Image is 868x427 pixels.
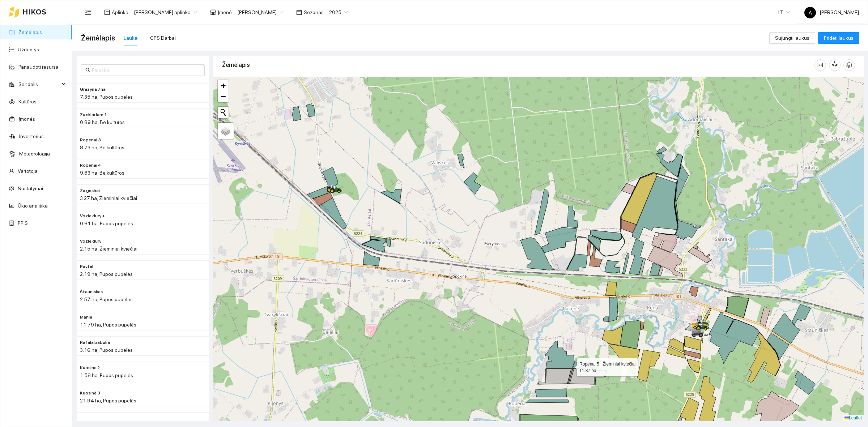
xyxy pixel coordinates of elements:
[824,34,854,42] span: Pridėti laukus
[80,195,137,201] span: 3.27 ha, Žieminiai kviečiai
[81,32,115,44] span: Žemėlapis
[80,322,136,328] span: 11.79 ha, Pupos pupelės
[80,238,101,245] span: Vozle dury
[19,151,50,157] a: Meteorologija
[18,168,39,174] a: Vartotojai
[80,162,101,169] span: Ropenai 4
[80,296,133,302] span: 2.57 ha, Pupos pupelės
[80,137,101,144] span: Ropenai 3
[80,390,100,397] span: Kuosinė 3
[80,119,125,125] span: 0.89 ha, Be kultūros
[218,80,229,91] a: Zoom in
[80,289,103,295] span: Stauniskes
[218,123,234,139] a: Layers
[329,7,348,18] span: 2025
[112,8,129,16] span: Aplinka :
[92,66,200,74] input: Paieška
[81,5,95,20] button: menu-fold
[775,34,809,42] span: Sujungti laukus
[150,34,176,42] div: GPS Darbai
[80,339,110,346] span: Rafala babulia
[85,68,90,73] span: search
[18,29,42,35] a: Žemėlapis
[221,81,226,90] span: +
[844,415,862,420] a: Leaflet
[304,8,325,16] span: Sezonas :
[80,187,100,194] span: Za geshai
[80,364,100,371] span: Kuosine 2
[218,8,233,16] span: Įmonė :
[80,263,93,270] span: Pavtel
[222,55,814,75] div: Žemėlapis
[237,7,283,18] span: Jerzy Gvozdovič
[815,62,826,68] span: column-width
[218,107,229,118] button: Initiate a new search
[769,32,815,44] button: Sujungti laukus
[18,220,28,226] a: PPIS
[80,213,105,219] span: Vozle dury +
[804,9,859,15] span: [PERSON_NAME]
[80,271,133,277] span: 2.19 ha, Pupos pupelės
[18,77,60,91] span: Sandėlis
[221,92,226,101] span: −
[85,9,92,16] span: menu-fold
[19,133,44,139] a: Inventorius
[18,47,39,52] a: Užduotys
[134,7,197,18] span: Jerzy Gvozdovicz aplinka
[18,203,48,209] a: Ūkio analitika
[18,185,43,191] a: Nustatymai
[80,145,124,150] span: 8.73 ha, Be kultūros
[80,94,133,100] span: 7.35 ha, Pupos pupelės
[80,221,133,226] span: 0.61 ha, Pupos pupelės
[80,314,92,321] span: Mania
[814,59,826,71] button: column-width
[124,34,139,42] div: Laukai
[218,91,229,102] a: Zoom out
[80,246,137,252] span: 2.15 ha, Žieminiai kviečiai
[818,32,859,44] button: Pridėti laukus
[809,7,812,18] span: A
[18,99,37,104] a: Kultūros
[296,9,302,15] span: calendar
[18,116,35,122] a: Įmonės
[80,372,133,378] span: 1.58 ha, Pupos pupelės
[769,35,815,41] a: Sujungti laukus
[818,35,859,41] a: Pridėti laukus
[18,64,60,70] a: Panaudoti resursai
[80,347,133,353] span: 3.16 ha, Pupos pupelės
[80,170,124,176] span: 9.83 ha, Be kultūros
[80,398,136,403] span: 21.94 ha, Pupos pupelės
[210,9,216,15] span: shop
[778,7,790,18] span: LT
[104,9,110,15] span: layout
[80,86,106,93] span: Grazyna 7ha
[80,111,107,118] span: Za skladam 1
